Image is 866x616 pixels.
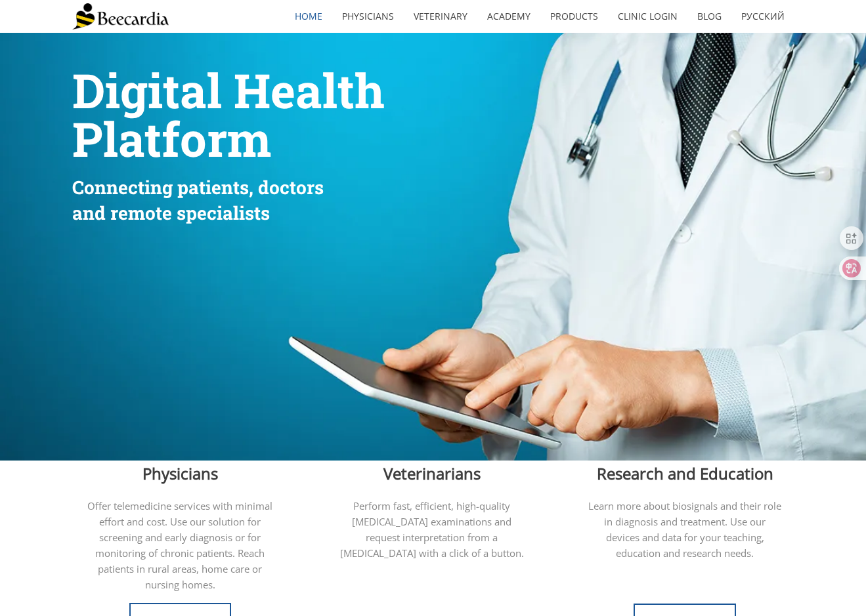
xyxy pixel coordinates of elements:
span: Perform fast, efficient, high-quality [MEDICAL_DATA] examinations and request interpretation from... [340,499,524,560]
a: Blog [687,1,731,31]
a: Physicians [332,1,404,31]
span: Veterinarians [383,462,481,484]
img: Beecardia [72,3,169,30]
a: Clinic Login [608,1,687,31]
span: Physicians [142,462,218,484]
a: Veterinary [404,1,477,31]
a: home [285,1,332,31]
a: Products [540,1,608,31]
span: Learn more about biosignals and their role in diagnosis and treatment. Use our devices and data f... [588,499,781,560]
a: Academy [477,1,540,31]
a: Русский [731,1,794,31]
span: Digital Health [72,59,385,121]
span: Connecting patients, doctors [72,175,324,199]
span: Offer telemedicine services with minimal effort and cost. Use our solution for screening and earl... [87,499,272,591]
span: and remote specialists [72,201,270,225]
span: Platform [72,108,271,170]
span: Research and Education [597,462,773,484]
